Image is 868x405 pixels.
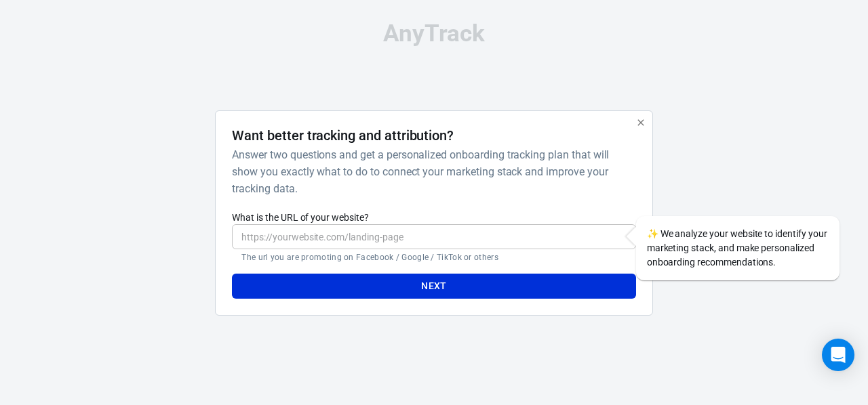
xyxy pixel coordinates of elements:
div: AnyTrack [95,22,773,45]
span: sparkles [647,228,658,239]
button: Next [232,274,635,299]
p: The url you are promoting on Facebook / Google / TikTok or others [241,252,626,263]
input: https://yourwebsite.com/landing-page [232,224,635,249]
label: What is the URL of your website? [232,211,635,224]
div: We analyze your website to identify your marketing stack, and make personalized onboarding recomm... [636,216,840,280]
h4: Want better tracking and attribution? [232,127,454,144]
h6: Answer two questions and get a personalized onboarding tracking plan that will show you exactly w... [232,146,630,197]
div: Open Intercom Messenger [822,339,854,371]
